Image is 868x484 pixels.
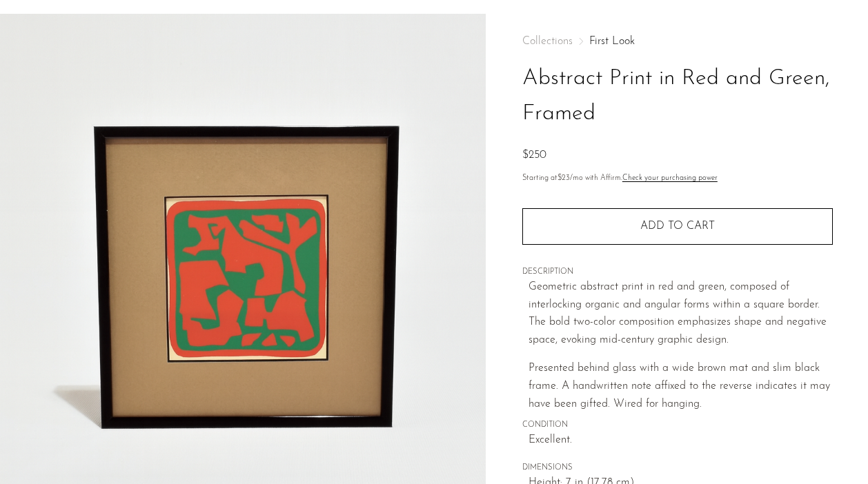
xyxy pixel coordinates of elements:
[522,36,833,47] nav: Breadcrumbs
[522,172,833,185] p: Starting at /mo with Affirm.
[522,208,833,244] button: Add to cart
[529,432,833,450] span: Excellent.
[558,174,570,182] span: $23
[522,462,833,474] span: DIMENSIONS
[522,150,546,161] span: $250
[522,61,833,132] h1: Abstract Print in Red and Green, Framed
[529,279,833,349] p: Geometric abstract print in red and green, composed of interlocking organic and angular forms wit...
[589,36,635,47] a: First Look
[529,360,833,413] p: Presented behind glass with a wide brown mat and slim black frame. A handwritten note affixed to ...
[522,266,833,279] span: DESCRIPTION
[640,221,715,232] span: Add to cart
[522,419,833,432] span: CONDITION
[522,36,573,47] span: Collections
[622,174,718,182] a: Check your purchasing power - Learn more about Affirm Financing (opens in modal)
